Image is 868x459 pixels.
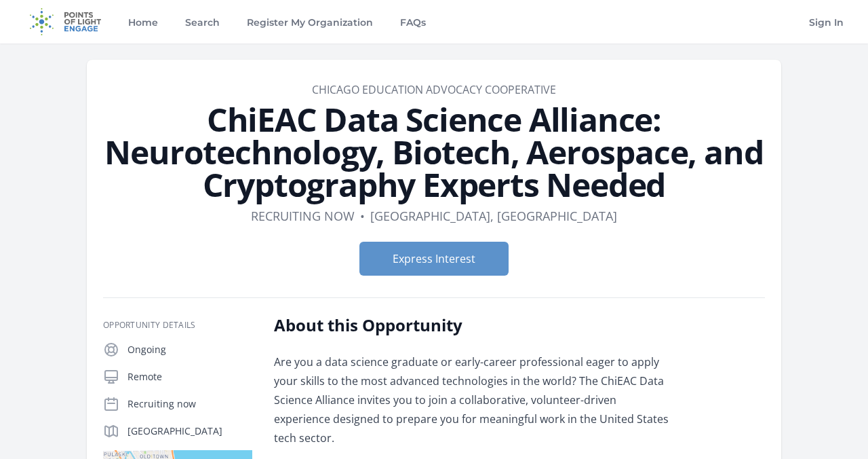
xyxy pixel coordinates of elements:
[312,82,556,97] a: CHICAGO EDUCATION ADVOCACY COOPERATIVE
[251,206,355,225] dd: Recruiting now
[360,206,365,225] div: •
[127,370,252,384] p: Remote
[274,352,671,447] p: Are you a data science graduate or early-career professional eager to apply your skills to the mo...
[127,424,252,438] p: [GEOGRAPHIC_DATA]
[370,206,617,225] dd: [GEOGRAPHIC_DATA], [GEOGRAPHIC_DATA]
[274,314,671,336] h2: About this Opportunity
[103,320,252,331] h3: Opportunity Details
[359,242,509,276] button: Express Interest
[103,103,765,201] h1: ChiEAC Data Science Alliance: Neurotechnology, Biotech, Aerospace, and Cryptography Experts Needed
[127,343,252,356] p: Ongoing
[127,397,252,411] p: Recruiting now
